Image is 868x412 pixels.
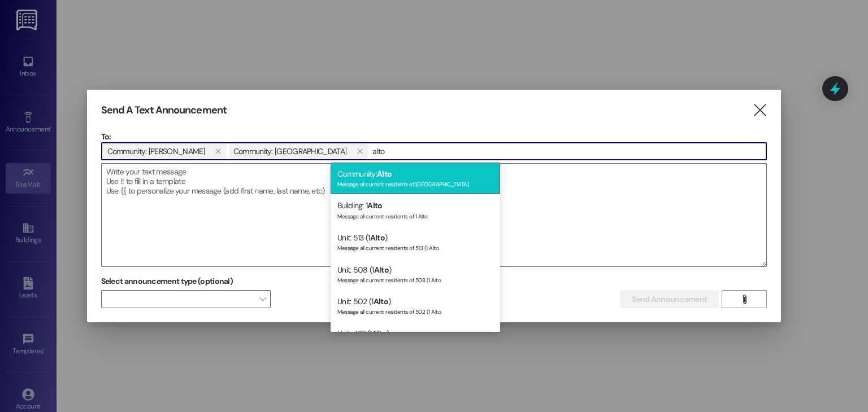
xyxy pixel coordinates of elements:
span: Alto [370,233,385,243]
i:  [740,295,749,304]
label: Select announcement type (optional) [101,273,233,290]
div: Unit: 508 (1 ) [331,258,500,291]
span: Alto [374,296,388,306]
div: Community: [331,163,500,195]
div: Building: 1 [331,194,500,226]
span: Alto [377,169,392,179]
button: Community: Susan Kay [210,144,227,159]
div: Unit: 513 (1 ) [331,226,500,258]
div: Message all current residents of 502 (1 Alto [337,306,493,315]
span: Community: Terrace Gardens [233,144,346,159]
i:  [752,104,767,116]
input: Type to select the units, buildings, or communities you want to message. (e.g. 'Unit 1A', 'Buildi... [369,143,766,160]
div: Message all current residents of 513 (1 Alto [337,242,493,252]
div: Message all current residents of 508 (1 Alto [337,274,493,284]
span: Alto [367,200,382,211]
span: Alto [372,328,387,339]
div: Unit: 502 (1 ) [331,290,500,322]
button: Send Announcement [620,290,719,308]
i:  [357,147,363,156]
span: Send Announcement [632,293,707,305]
h3: Send A Text Announcement [101,104,227,117]
i:  [215,147,221,156]
p: To: [101,131,767,142]
div: Message all current residents of [GEOGRAPHIC_DATA] [337,178,493,188]
span: Community: Susan Kay [107,144,205,159]
button: Community: Terrace Gardens [351,144,368,159]
span: Alto [374,265,389,275]
div: Message all current residents of 1 Alto [337,211,493,220]
div: Unit: 427 (1 ) [331,322,500,354]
